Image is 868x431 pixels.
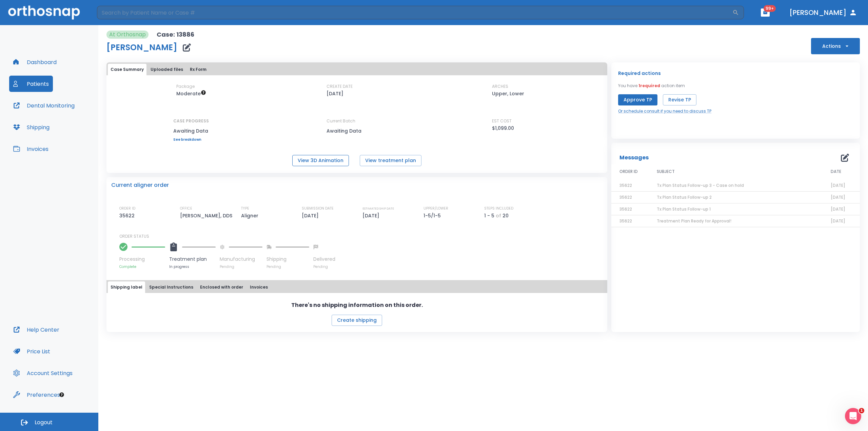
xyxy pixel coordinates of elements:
span: 35622 [619,182,632,188]
p: Required actions [618,69,661,77]
div: Tooltip anchor [59,392,65,398]
p: Pending [313,264,335,269]
p: Awaiting Data [327,127,388,135]
button: View 3D Animation [292,155,349,166]
button: Case Summary [108,64,146,75]
span: ORDER ID [619,169,638,175]
p: Package [176,83,195,90]
p: Pending [220,264,262,269]
button: Dental Monitoring [9,97,79,114]
p: 20 [502,212,509,220]
p: Upper, Lower [492,90,524,98]
p: 1-5/1-5 [423,212,443,220]
p: 1 - 5 [484,212,494,220]
button: View treatment plan [360,155,421,166]
p: ESTIMATED SHIP DATE [362,205,394,212]
span: [DATE] [831,206,845,212]
button: Uploaded files [148,64,186,75]
p: ARCHES [492,83,508,90]
p: Treatment plan [169,256,216,263]
button: Approve TP [618,94,657,105]
p: Manufacturing [220,256,262,263]
span: Tx Plan Status Follow-up 2 [657,194,712,200]
span: Up to 20 Steps (40 aligners) [176,90,206,97]
img: Orthosnap [8,5,80,19]
span: Logout [35,419,53,426]
span: [DATE] [831,194,845,200]
span: DATE [831,169,841,175]
p: Processing [119,256,165,263]
p: Pending [267,264,309,269]
span: [DATE] [831,182,845,188]
button: Account Settings [9,365,77,381]
button: Rx Form [187,64,209,75]
p: OFFICE [180,205,192,212]
p: Aligner [241,212,261,220]
button: Revise TP [663,94,696,105]
p: UPPER/LOWER [423,205,448,212]
button: Price List [9,343,54,359]
div: tabs [108,64,606,75]
p: Case: 13886 [157,31,194,39]
button: Invoices [247,281,271,293]
span: 35622 [619,206,632,212]
button: Shipping [9,119,54,135]
span: Treatment Plan Ready for Approval! [657,218,731,224]
p: 35622 [119,212,137,220]
span: 1 required [638,83,660,89]
button: Dashboard [9,54,61,70]
p: ORDER STATUS [119,233,603,239]
div: tabs [108,281,606,293]
p: In progress [169,264,216,269]
p: Messages [619,154,649,162]
p: Current Batch [327,118,388,124]
span: Tx Plan Status Follow-up 3 - Case on hold [657,182,744,188]
span: Tx Plan Status Follow-up 1 [657,206,711,212]
p: You have action item [618,83,685,89]
span: SUBJECT [657,169,675,175]
input: Search by Patient Name or Case # [97,6,732,19]
a: See breakdown [173,138,209,142]
a: Or schedule consult if you need to discuss TP [618,108,711,114]
p: SUBMISSION DATE [302,205,334,212]
button: Actions [811,38,860,54]
p: Complete [119,264,165,269]
button: Invoices [9,141,53,157]
p: [DATE] [362,212,382,220]
p: Delivered [313,256,335,263]
button: Preferences [9,387,64,403]
p: [PERSON_NAME], DDS [180,212,235,220]
p: [DATE] [302,212,321,220]
p: ORDER ID [119,205,135,212]
p: [DATE] [327,90,343,98]
p: Current aligner order [111,181,169,189]
p: of [496,212,501,220]
button: [PERSON_NAME] [787,6,860,19]
span: 99+ [764,5,776,12]
p: $1,099.00 [492,124,514,132]
button: Help Center [9,321,63,338]
p: TYPE [241,205,249,212]
p: STEPS INCLUDED [484,205,513,212]
span: 35622 [619,194,632,200]
button: Patients [9,76,53,92]
button: Shipping label [108,281,145,293]
p: CREATE DATE [327,83,353,90]
p: EST COST [492,118,512,124]
button: Special Instructions [146,281,196,293]
p: There's no shipping information on this order. [291,301,423,309]
iframe: Intercom live chat [845,408,861,424]
p: CASE PROGRESS [173,118,209,124]
span: 1 [859,408,864,413]
button: Enclosed with order [197,281,246,293]
span: 35622 [619,218,632,224]
p: Shipping [267,256,309,263]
